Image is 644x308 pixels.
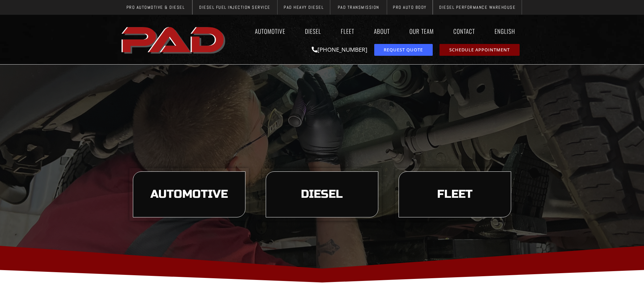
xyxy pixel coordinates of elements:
[439,44,520,56] a: schedule repair or service appointment
[119,21,229,58] a: pro automotive and diesel home page
[384,48,423,52] span: Request Quote
[439,5,516,9] span: Diesel Performance Warehouse
[284,5,324,9] span: PAD Heavy Diesel
[488,23,525,39] a: English
[447,23,481,39] a: Contact
[248,23,292,39] a: Automotive
[393,5,427,9] span: Pro Auto Body
[403,23,440,39] a: Our Team
[437,189,473,200] span: Fleet
[133,171,245,217] a: learn more about our automotive services
[301,189,343,200] span: Diesel
[229,23,525,39] nav: Menu
[299,23,328,39] a: Diesel
[266,171,378,217] a: learn more about our diesel services
[449,48,510,52] span: Schedule Appointment
[126,5,185,9] span: Pro Automotive & Diesel
[150,189,228,200] span: Automotive
[338,5,379,9] span: PAD Transmission
[367,23,396,39] a: About
[119,21,229,58] img: The image shows the word "PAD" in bold, red, uppercase letters with a slight shadow effect.
[199,5,270,9] span: Diesel Fuel Injection Service
[399,171,511,217] a: learn more about our fleet services
[312,46,367,53] a: [PHONE_NUMBER]
[374,44,433,56] a: request a service or repair quote
[334,23,361,39] a: Fleet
